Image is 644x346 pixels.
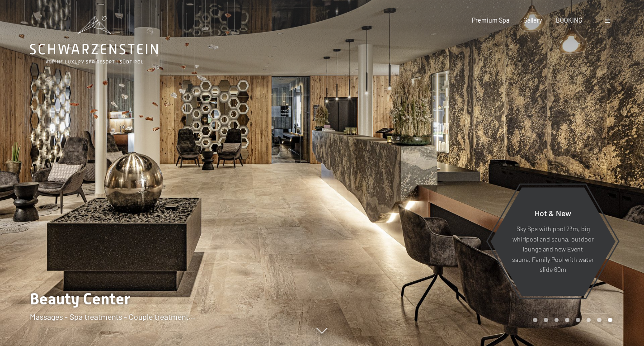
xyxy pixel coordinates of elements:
div: Carousel Page 1 [533,318,537,322]
div: Carousel Page 6 [587,318,591,322]
div: Carousel Page 4 [565,318,569,322]
div: Carousel Pagination [530,318,612,322]
div: Carousel Page 3 [555,318,559,322]
div: Carousel Page 5 [576,318,580,322]
div: Carousel Page 8 (Current Slide) [608,318,612,322]
div: Carousel Page 2 [544,318,548,322]
a: BOOKING [556,16,583,24]
span: Hot & New [535,208,571,218]
div: Carousel Page 7 [597,318,602,322]
a: Hot & New Sky Spa with pool 23m, big whirlpool and sauna, outdoor lounge and new Event sauna, Fam... [490,187,616,296]
a: Premium Spa [472,16,509,24]
a: Gallery [523,16,542,24]
p: Sky Spa with pool 23m, big whirlpool and sauna, outdoor lounge and new Event sauna, Family Pool w... [510,224,596,275]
